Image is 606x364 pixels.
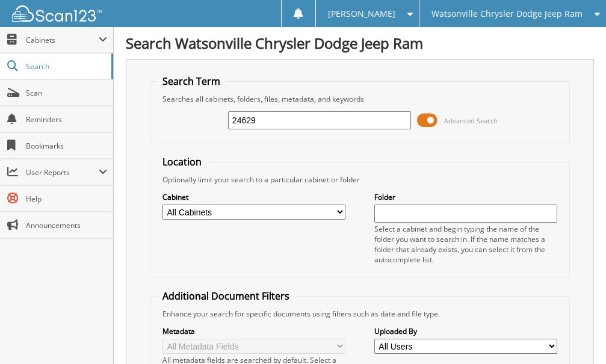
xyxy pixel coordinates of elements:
legend: Search Term [156,75,226,88]
div: Searches all cabinets, folders, files, metadata, and keywords [156,94,563,104]
span: Help [26,194,107,204]
span: Scan [26,88,107,98]
label: Uploaded By [374,326,557,336]
span: Bookmarks [26,141,107,151]
span: User Reports [26,167,99,177]
h1: Search Watsonville Chrysler Dodge Jeep Ram [126,33,594,53]
iframe: Chat Widget [546,306,606,364]
span: [PERSON_NAME] [328,10,395,17]
img: scan123-logo-white.svg [12,5,102,22]
span: Search [26,61,105,72]
span: Cabinets [26,35,99,45]
div: Enhance your search for specific documents using filters such as date and file type. [156,309,563,319]
label: Metadata [162,326,345,336]
span: Watsonville Chrysler Dodge Jeep Ram [431,10,583,17]
label: Folder [374,192,557,202]
div: Optionally limit your search to a particular cabinet or folder [156,174,563,185]
legend: Location [156,155,208,168]
span: Announcements [26,220,107,230]
label: Cabinet [162,192,345,202]
span: Reminders [26,114,107,125]
div: Select a cabinet and begin typing the name of the folder you want to search in. If the name match... [374,224,557,265]
legend: Additional Document Filters [156,289,295,303]
span: Advanced Search [444,116,498,125]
